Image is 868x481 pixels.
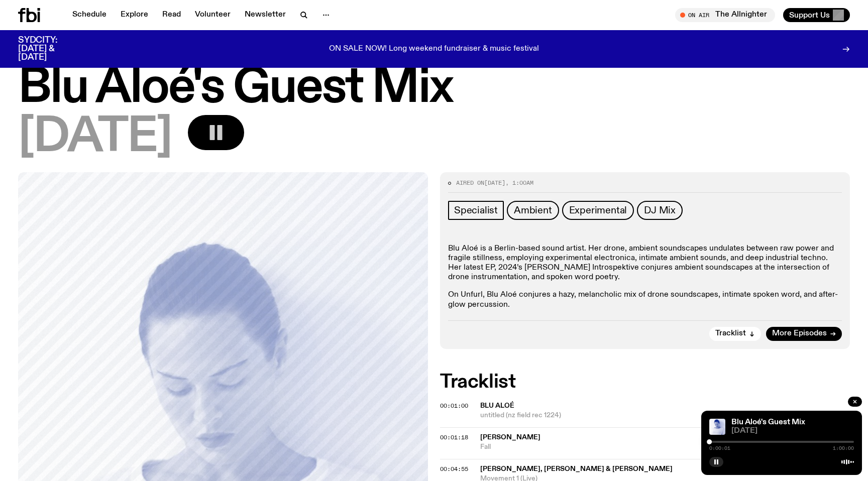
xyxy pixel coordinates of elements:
[783,8,850,22] button: Support Us
[440,373,850,391] h2: Tracklist
[18,66,850,111] h1: Blu Aloé's Guest Mix
[329,45,539,54] p: ON SALE NOW! Long weekend fundraiser & music festival
[637,201,683,220] a: DJ Mix
[505,179,533,187] span: , 1:00am
[440,403,468,409] button: 00:01:00
[480,434,540,441] span: [PERSON_NAME]
[440,402,468,410] span: 00:01:00
[448,290,842,309] p: On Unfurl, Blu Aloé conjures a hazy, melancholic mix of drone soundscapes, intimate spoken word, ...
[480,442,850,452] span: Fall
[644,205,676,216] span: DJ Mix
[772,330,827,337] span: More Episodes
[709,327,761,341] button: Tracklist
[507,201,559,220] a: Ambient
[789,11,830,20] span: Support Us
[448,201,504,220] a: Specialist
[454,205,498,216] span: Specialist
[709,446,730,451] span: 0:00:01
[456,179,484,187] span: Aired on
[448,244,842,283] p: Blu Aloé is a Berlin-based sound artist. Her drone, ambient soundscapes undulates between raw pow...
[189,8,237,22] a: Volunteer
[440,465,468,473] span: 00:04:55
[731,427,854,435] span: [DATE]
[115,8,154,22] a: Explore
[569,205,627,216] span: Experimental
[480,411,850,420] span: untitled (nz field rec 1224)
[18,36,82,62] h3: SYDCITY: [DATE] & [DATE]
[18,115,172,160] span: [DATE]
[66,8,113,22] a: Schedule
[833,446,854,451] span: 1:00:00
[766,327,842,341] a: More Episodes
[480,465,673,472] span: [PERSON_NAME], [PERSON_NAME] & [PERSON_NAME]
[484,179,505,187] span: [DATE]
[514,205,552,216] span: Ambient
[675,8,775,22] button: On AirThe Allnighter
[480,402,514,409] span: Blu Aloé
[440,466,468,472] button: 00:04:55
[440,433,468,441] span: 00:01:18
[440,435,468,440] button: 00:01:18
[731,418,805,426] a: Blu Aloé's Guest Mix
[239,8,292,22] a: Newsletter
[156,8,187,22] a: Read
[715,330,746,337] span: Tracklist
[562,201,634,220] a: Experimental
